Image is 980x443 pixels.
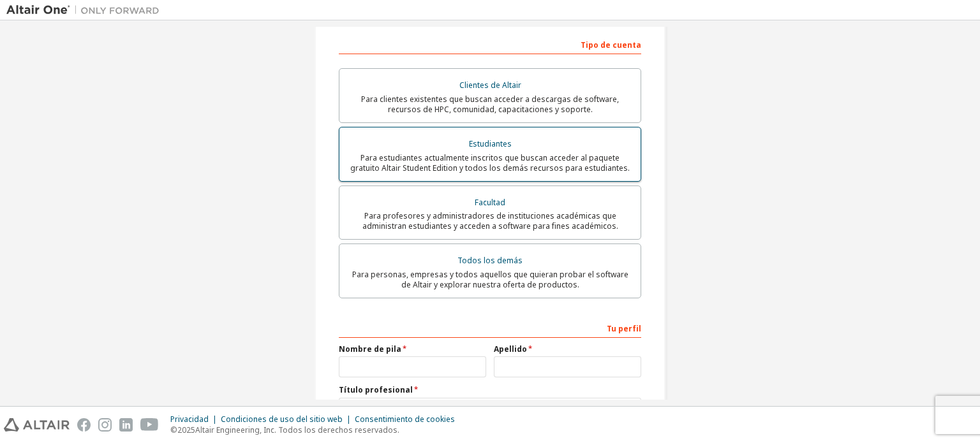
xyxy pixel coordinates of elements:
img: linkedin.svg [119,418,133,432]
font: Para personas, empresas y todos aquellos que quieran probar el software de Altair y explorar nues... [352,269,628,290]
font: Tu perfil [607,323,641,334]
font: Condiciones de uso del sitio web [221,414,343,425]
font: Apellido [494,344,527,354]
font: Consentimiento de cookies [355,414,455,425]
font: Nombre de pila [339,344,401,354]
font: Para estudiantes actualmente inscritos que buscan acceder al paquete gratuito Altair Student Edit... [350,152,630,173]
font: Altair Engineering, Inc. Todos los derechos reservados. [195,425,399,435]
img: altair_logo.svg [4,418,70,432]
font: Facultad [475,197,505,208]
img: Altair Uno [6,4,166,17]
font: Estudiantes [469,138,512,149]
font: Título profesional [339,384,413,395]
img: youtube.svg [140,418,159,432]
font: Tipo de cuenta [581,40,641,50]
font: Para clientes existentes que buscan acceder a descargas de software, recursos de HPC, comunidad, ... [361,94,619,115]
img: instagram.svg [98,418,112,432]
img: facebook.svg [77,418,91,432]
font: Para profesores y administradores de instituciones académicas que administran estudiantes y acced... [362,210,618,231]
font: © [170,425,177,435]
font: Todos los demás [457,255,523,266]
font: 2025 [177,425,195,435]
font: Clientes de Altair [459,80,521,91]
font: Privacidad [170,414,209,425]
